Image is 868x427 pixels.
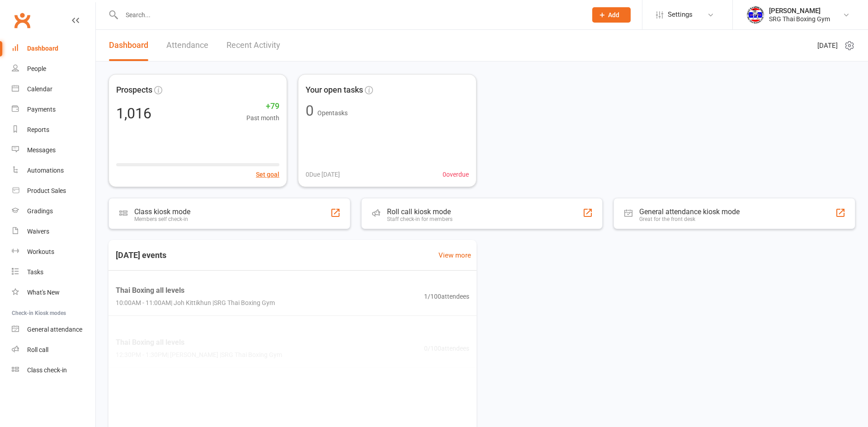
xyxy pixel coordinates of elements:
div: Class check-in [27,366,67,374]
span: 1 / 100 attendees [424,291,469,301]
img: thumb_image1718682644.png [746,6,764,24]
div: Messages [27,146,56,154]
a: Gradings [12,201,95,221]
a: Class kiosk mode [12,360,95,380]
a: Dashboard [12,38,95,59]
span: 0 overdue [443,169,469,179]
a: What's New [12,282,95,303]
span: 0 Due [DATE] [306,169,340,179]
div: [PERSON_NAME] [769,7,830,15]
button: Set goal [256,169,279,179]
div: Automations [27,167,64,174]
div: Tasks [27,268,43,276]
a: Dashboard [109,30,148,61]
a: Reports [12,120,95,140]
a: Clubworx [11,9,33,32]
a: Calendar [12,79,95,99]
a: Messages [12,140,95,160]
input: Search... [119,9,580,21]
div: People [27,65,46,72]
a: Product Sales [12,181,95,201]
div: Calendar [27,85,52,93]
div: SRG Thai Boxing Gym [769,15,830,23]
div: 1,016 [116,106,151,121]
a: Workouts [12,242,95,262]
a: Attendance [166,30,208,61]
div: What's New [27,289,60,296]
div: Staff check-in for members [387,216,453,222]
div: Dashboard [27,45,58,52]
span: 12:30PM - 1:30PM | [PERSON_NAME] | SRG Thai Boxing Gym [116,350,282,360]
a: Roll call [12,340,95,360]
span: Settings [668,5,693,25]
span: Teenagers class ([DEMOGRAPHIC_DATA]) [116,377,278,389]
div: Class kiosk mode [134,207,190,216]
a: Payments [12,99,95,120]
span: Your open tasks [306,84,363,97]
span: [DATE] [817,40,838,51]
div: Product Sales [27,187,66,194]
span: 4:15PM - 5:15PM | [PERSON_NAME] | SRG Thai Boxing Gym [116,390,278,400]
span: 0 / 100 attendees [424,384,469,394]
span: Open tasks [317,109,348,117]
span: 10:00AM - 11:00AM | Joh Kittikhun | SRG Thai Boxing Gym [116,298,275,308]
div: 0 [306,103,314,118]
div: Workouts [27,248,54,255]
div: Payments [27,106,56,113]
a: Tasks [12,262,95,282]
span: Past month [246,113,279,123]
div: Roll call [27,346,48,353]
div: Waivers [27,228,49,235]
a: Automations [12,160,95,181]
div: General attendance [27,326,82,333]
span: Prospects [116,84,152,97]
button: Add [592,7,631,23]
a: Waivers [12,221,95,242]
a: General attendance kiosk mode [12,319,95,340]
a: Recent Activity [226,30,280,61]
span: Add [608,11,619,19]
span: 0 / 100 attendees [424,343,469,353]
div: Roll call kiosk mode [387,207,453,216]
div: Great for the front desk [639,216,740,222]
div: General attendance kiosk mode [639,207,740,216]
h3: [DATE] events [108,247,174,263]
div: Gradings [27,207,53,215]
a: People [12,59,95,79]
span: Thai Boxing all levels [116,285,275,296]
span: +79 [246,100,279,113]
div: Members self check-in [134,216,190,222]
span: Thai Boxing all levels [116,337,282,348]
div: Reports [27,126,49,133]
a: View more [439,250,471,261]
